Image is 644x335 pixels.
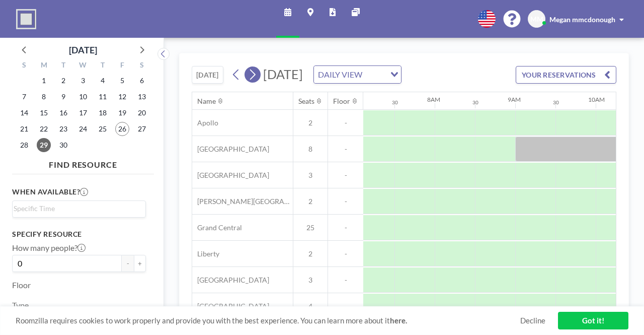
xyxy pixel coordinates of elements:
[197,97,216,106] div: Name
[192,171,269,180] span: [GEOGRAPHIC_DATA]
[135,74,149,88] span: Saturday, September 6, 2025
[132,59,151,73] div: S
[328,249,363,258] span: -
[115,122,129,136] span: Friday, September 26, 2025
[293,302,328,311] span: 4
[134,255,146,272] button: +
[365,68,384,81] input: Search for option
[12,280,31,290] label: Floor
[96,106,110,120] span: Thursday, September 18, 2025
[37,122,51,136] span: Monday, September 22, 2025
[17,138,31,152] span: Sunday, September 28, 2025
[37,138,51,152] span: Monday, September 29, 2025
[96,90,110,104] span: Thursday, September 11, 2025
[37,90,51,104] span: Monday, September 8, 2025
[76,122,90,136] span: Wednesday, September 24, 2025
[12,230,146,239] h3: Specify resource
[263,66,303,82] span: [DATE]
[112,59,132,73] div: F
[516,66,616,84] button: YOUR RESERVATIONS
[73,59,93,73] div: W
[122,255,134,272] button: -
[293,223,328,232] span: 25
[56,138,70,152] span: Tuesday, September 30, 2025
[115,74,129,88] span: Friday, September 5, 2025
[135,122,149,136] span: Saturday, September 27, 2025
[293,118,328,127] span: 2
[192,197,293,206] span: [PERSON_NAME][GEOGRAPHIC_DATA]
[192,276,269,285] span: [GEOGRAPHIC_DATA]
[558,312,628,329] a: Got it!
[472,99,478,106] div: 30
[16,9,36,29] img: organization-logo
[508,96,521,103] div: 9AM
[192,302,269,311] span: [GEOGRAPHIC_DATA]
[192,66,223,84] button: [DATE]
[12,243,86,253] label: How many people?
[530,15,543,24] span: MM
[135,106,149,120] span: Saturday, September 20, 2025
[293,197,328,206] span: 2
[314,66,401,83] div: Search for option
[427,96,440,103] div: 8AM
[56,106,70,120] span: Tuesday, September 16, 2025
[293,249,328,258] span: 2
[549,15,615,24] span: Megan mmcdonough
[96,122,110,136] span: Thursday, September 25, 2025
[192,118,218,127] span: Apollo
[328,145,363,154] span: -
[328,197,363,206] span: -
[390,316,407,325] a: here.
[328,171,363,180] span: -
[392,99,398,106] div: 30
[69,43,97,57] div: [DATE]
[17,106,31,120] span: Sunday, September 14, 2025
[96,74,110,88] span: Thursday, September 4, 2025
[54,59,73,73] div: T
[192,223,242,232] span: Grand Central
[14,203,140,214] input: Search for option
[76,106,90,120] span: Wednesday, September 17, 2025
[12,300,29,310] label: Type
[76,90,90,104] span: Wednesday, September 10, 2025
[328,276,363,285] span: -
[115,90,129,104] span: Friday, September 12, 2025
[588,96,605,103] div: 10AM
[76,74,90,88] span: Wednesday, September 3, 2025
[12,156,154,170] h4: FIND RESOURCE
[16,316,520,325] span: Roomzilla requires cookies to work properly and provide you with the best experience. You can lea...
[17,90,31,104] span: Sunday, September 7, 2025
[293,171,328,180] span: 3
[115,106,129,120] span: Friday, September 19, 2025
[328,223,363,232] span: -
[15,59,34,73] div: S
[37,74,51,88] span: Monday, September 1, 2025
[192,249,219,258] span: Liberty
[293,276,328,285] span: 3
[34,59,54,73] div: M
[192,145,269,154] span: [GEOGRAPHIC_DATA]
[37,106,51,120] span: Monday, September 15, 2025
[56,74,70,88] span: Tuesday, September 2, 2025
[93,59,112,73] div: T
[13,201,145,216] div: Search for option
[520,316,545,325] a: Decline
[328,302,363,311] span: -
[135,90,149,104] span: Saturday, September 13, 2025
[56,90,70,104] span: Tuesday, September 9, 2025
[316,68,364,81] span: DAILY VIEW
[298,97,314,106] div: Seats
[17,122,31,136] span: Sunday, September 21, 2025
[553,99,559,106] div: 30
[293,145,328,154] span: 8
[333,97,350,106] div: Floor
[328,118,363,127] span: -
[56,122,70,136] span: Tuesday, September 23, 2025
